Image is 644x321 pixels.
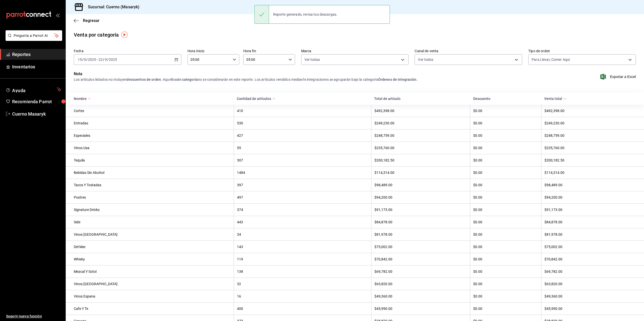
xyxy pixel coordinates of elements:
div: $98,489.00 [544,183,636,187]
div: $81,978.00 [374,232,467,236]
a: Pregunta a Parrot AI [4,37,62,42]
div: $94,200.00 [374,195,467,199]
div: $75,002.00 [374,245,467,249]
div: Vinos Usa [74,146,231,150]
div: 1484 [237,171,368,175]
strong: descuentos de orden [127,77,161,82]
div: Vinos [GEOGRAPHIC_DATA] [74,282,231,286]
span: Regresar [83,18,100,23]
div: $235,760.00 [544,146,636,150]
span: Ayuda [12,87,55,93]
div: Venta total [544,97,562,101]
div: Entradas [74,121,231,125]
span: Sugerir nueva función [6,314,61,319]
div: Bebidas Sin Alcohol [74,171,231,175]
div: $0.00 [473,220,538,224]
div: $49,360.00 [374,294,467,298]
div: Vinos Espana [74,294,231,298]
div: $114,314.00 [544,171,636,175]
div: 400 [237,307,368,311]
strong: Órdenes de integración. [378,77,418,82]
div: $0.00 [473,208,538,212]
div: $248,759.00 [544,133,636,138]
span: / [107,58,109,62]
div: 307 [237,158,368,162]
div: $0.00 [473,294,538,298]
div: $81,978.00 [544,232,636,236]
div: $0.00 [473,133,538,138]
span: Para Llevar, Comer Aqui [532,57,570,62]
label: Tipo de orden [528,49,636,53]
input: -- [105,58,107,62]
span: Nombre [74,97,91,101]
div: $200,182.50 [374,158,467,162]
button: Tooltip marker [121,32,128,38]
div: $235,760.00 [374,146,467,150]
button: Pregunta a Parrot AI [6,30,62,41]
div: Cafe Y Te [74,307,231,311]
span: / [82,58,84,62]
button: Regresar [74,18,100,23]
div: 397 [237,183,368,187]
input: -- [78,58,82,62]
label: Hora fin [243,49,295,53]
div: Whisky [74,257,231,261]
span: Pregunta a Parrot AI [14,33,54,38]
div: Mezcal Y Sotol [74,270,231,274]
div: Reporte generado, revisa tus descargas. [269,9,342,20]
label: Hora inicio [187,49,239,53]
button: open_drawer_menu [56,13,60,17]
div: Especiales [74,133,231,138]
div: 138 [237,270,368,274]
span: Cuerno Masaryk [12,111,61,117]
button: Exportar a Excel [601,74,636,80]
div: Postres [74,195,231,199]
div: $0.00 [473,307,538,311]
div: Del Mar [74,245,231,249]
span: Venta total [544,97,567,101]
span: Reportes [12,51,61,58]
p: Nota [74,71,522,77]
div: Nombre [74,97,87,101]
div: Venta por categoría [74,31,119,39]
span: - [97,58,98,62]
div: Tequila [74,158,231,162]
div: 427 [237,133,368,138]
span: Recomienda Parrot [12,98,61,105]
div: $70,842.00 [544,257,636,261]
div: Tacos Y Tostadas [74,183,231,187]
strong: sin categoría [176,77,198,82]
div: 410 [237,109,368,113]
div: 34 [237,232,368,236]
div: Total de artículo [374,97,467,101]
div: 143 [237,245,368,249]
div: 55 [237,146,368,150]
div: Descuento [473,97,538,101]
div: Cortes [74,109,231,113]
div: Side [74,220,231,224]
div: 374 [237,208,368,212]
div: $69,782.00 [544,270,636,274]
span: Ver todas [304,57,320,62]
div: $91,173.00 [374,208,467,212]
div: $0.00 [473,183,538,187]
div: 119 [237,257,368,261]
div: $84,878.00 [544,220,636,224]
div: $49,360.00 [544,294,636,298]
input: -- [84,58,86,62]
div: $200,182.50 [544,158,636,162]
div: $249,230.00 [544,121,636,125]
label: Canal de venta [415,49,522,53]
span: Inventarios [12,63,61,70]
div: Signature Drinks [74,208,231,212]
div: $69,782.00 [374,270,467,274]
div: $45,990.00 [374,307,467,311]
span: Ver todos [418,57,433,62]
div: $0.00 [473,158,538,162]
div: Vinos [GEOGRAPHIC_DATA] [74,232,231,236]
div: $0.00 [473,109,538,113]
span: Cantidad de artículos [237,97,276,101]
span: / [86,58,88,62]
input: -- [98,58,103,62]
